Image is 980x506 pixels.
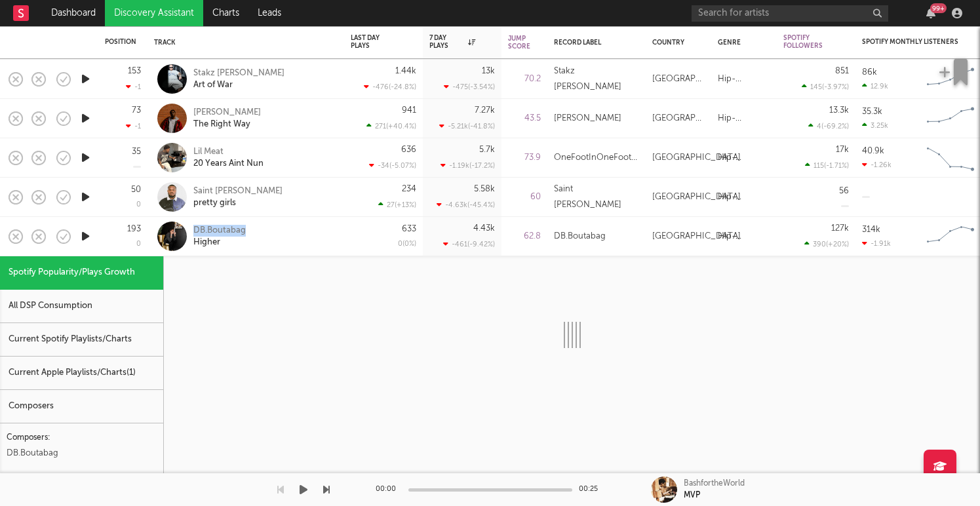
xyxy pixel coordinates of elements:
div: 636 [401,146,416,154]
div: 153 [128,67,141,75]
div: The Right Way [193,119,261,130]
div: -4.63k ( -45.4 % ) [437,201,495,209]
div: [PERSON_NAME] [554,111,621,126]
div: 43.5 [508,111,541,126]
div: 390 ( +20 % ) [804,240,849,248]
a: Lil Meat20 Years Aint Nun [193,146,264,170]
div: 60 [508,189,541,205]
div: Saint [PERSON_NAME] [193,185,283,197]
div: -34 ( -5.07 % ) [369,161,416,170]
div: -1.91k [862,239,891,248]
a: Stakz [PERSON_NAME]Art of War [193,68,284,91]
div: Spotify Followers [783,34,829,50]
div: 633 [402,225,416,233]
svg: Chart title [921,63,980,96]
div: 3.25k [862,121,888,130]
svg: Chart title [921,102,980,135]
div: 0 [136,241,141,248]
div: -1.19k ( -17.2 % ) [441,161,495,170]
div: DB.Boutabag [193,225,246,237]
div: 99 + [930,3,947,13]
div: 62.8 [508,229,541,244]
div: 56 [839,187,849,195]
div: Hip-Hop/Rap [718,229,770,244]
div: pretty girls [193,197,283,209]
div: Country [652,39,698,47]
div: -461 ( -9.42 % ) [443,240,495,248]
div: [GEOGRAPHIC_DATA] [652,71,705,87]
div: -1 [126,83,141,91]
a: Saint [PERSON_NAME]pretty girls [193,185,283,209]
div: -5.21k ( -41.8 % ) [439,122,495,130]
div: Record Label [554,39,633,47]
div: 145 ( -3.97 % ) [802,83,849,91]
div: Higher [193,237,246,248]
button: 99+ [926,8,935,18]
a: DB.BoutabagHigher [193,225,246,248]
div: Art of War [193,79,284,91]
div: 12.9k [862,82,888,90]
div: 7 Day Plays [429,34,475,50]
div: Jump Score [508,35,530,50]
div: MVP [684,490,700,501]
div: 1.44k [395,67,416,75]
div: 13k [482,67,495,75]
div: 13.3k [829,106,849,115]
div: 234 [402,185,416,193]
div: 941 [402,106,416,115]
div: Last Day Plays [351,34,397,50]
div: Hip-Hop/Rap [718,150,770,166]
div: 4 ( -69.2 % ) [808,122,849,130]
div: 314k [862,225,880,234]
div: 86k [862,68,877,77]
div: OneFootInOneFootOut [554,150,639,166]
div: 5.58k [474,185,495,193]
div: Genre [718,39,764,47]
div: Position [105,38,136,46]
div: DB.Boutabag [554,229,606,244]
div: 35 [132,147,141,156]
div: 73 [132,106,141,115]
div: 17k [836,146,849,154]
div: 7.27k [475,106,495,115]
input: Search for artists [692,5,888,22]
div: [PERSON_NAME] [193,107,261,119]
div: 27 ( +13 % ) [378,201,416,209]
div: 851 [835,67,849,75]
div: 35.3k [862,107,882,116]
div: 127k [831,224,849,233]
div: -1.26k [862,161,892,169]
div: Stakz [PERSON_NAME] [193,68,284,79]
div: 4.43k [473,224,495,233]
div: 00:25 [579,482,605,497]
div: Composers: [7,430,157,446]
a: [PERSON_NAME]The Right Way [193,107,261,130]
div: Hip-Hop/Rap [718,71,770,87]
div: -1 [126,122,141,130]
div: Hip-Hop/Rap [718,189,770,205]
div: [GEOGRAPHIC_DATA] [652,111,705,126]
div: -476 ( -24.8 % ) [364,83,416,91]
svg: Chart title [921,220,980,253]
svg: Chart title [921,142,980,174]
div: 115 ( -1.71 % ) [805,161,849,170]
div: [GEOGRAPHIC_DATA] [652,229,741,244]
div: 193 [127,225,141,233]
div: Saint [PERSON_NAME] [554,182,639,213]
div: 5.7k [479,146,495,154]
div: Track [154,39,331,47]
div: BashfortheWorld [684,478,745,490]
div: Hip-Hop/Rap [718,111,770,126]
div: Spotify Monthly Listeners [862,38,960,46]
div: 271 ( +40.4 % ) [366,122,416,130]
div: 20 Years Aint Nun [193,158,264,170]
div: Stakz [PERSON_NAME] [554,64,639,95]
div: [GEOGRAPHIC_DATA] [652,150,741,166]
div: 0 ( 0 % ) [398,241,416,248]
div: 00:00 [376,482,402,497]
div: 40.9k [862,147,884,155]
div: 50 [131,185,141,194]
div: 70.2 [508,71,541,87]
div: 0 [136,201,141,208]
div: [GEOGRAPHIC_DATA] [652,189,741,205]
